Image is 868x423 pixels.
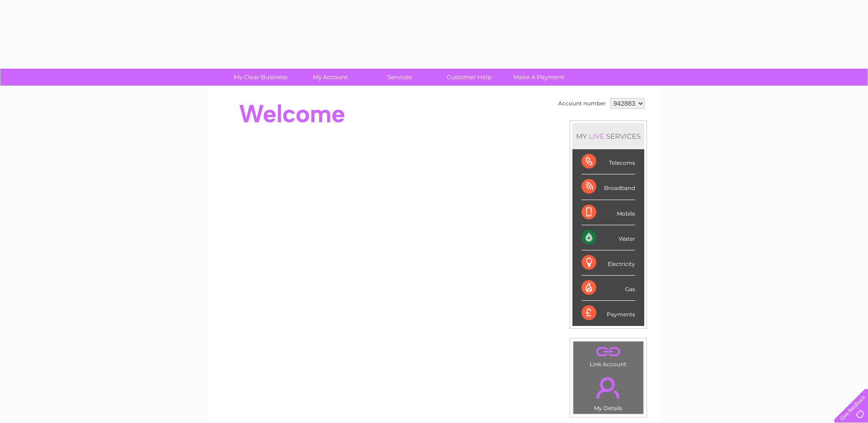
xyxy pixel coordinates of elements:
[582,225,635,250] div: Water
[576,372,641,404] a: .
[573,369,644,414] td: My Details
[582,149,635,174] div: Telecoms
[572,123,644,149] div: MY SERVICES
[431,69,507,86] a: Customer Help
[223,69,298,86] a: My Clear Business
[362,69,437,86] a: Services
[573,341,644,370] td: Link Account
[582,250,635,276] div: Electricity
[582,174,635,200] div: Broadband
[501,69,577,86] a: Make A Payment
[576,344,641,360] a: .
[582,301,635,325] div: Payments
[292,69,368,86] a: My Account
[582,276,635,301] div: Gas
[582,200,635,225] div: Mobile
[587,132,606,141] div: LIVE
[556,96,608,111] td: Account number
